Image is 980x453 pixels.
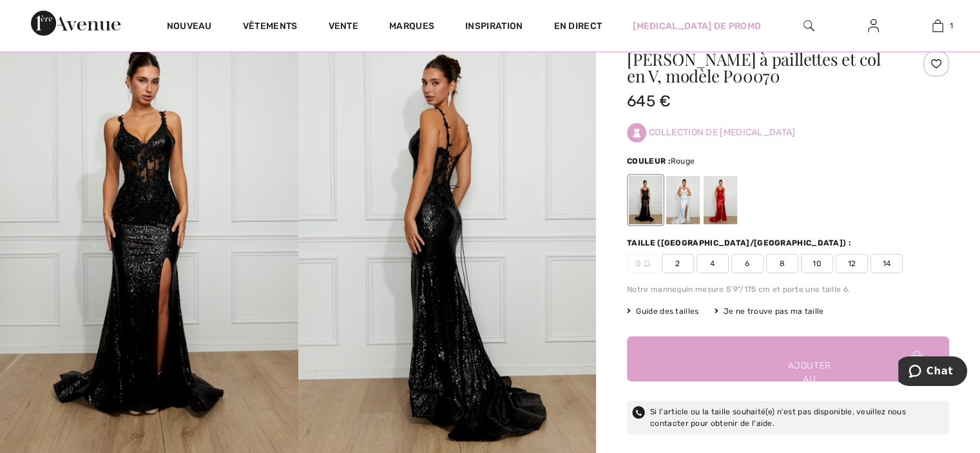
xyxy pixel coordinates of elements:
font: 10 [812,259,821,268]
font: Taille ([GEOGRAPHIC_DATA]/[GEOGRAPHIC_DATA]) : [627,238,851,247]
font: [MEDICAL_DATA] de promo [633,21,761,32]
font: 14 [883,259,891,268]
a: Nouveau [167,21,212,34]
img: rechercher sur le site [803,18,814,34]
font: 6 [745,259,749,268]
font: En direct [553,21,602,32]
a: Vêtements [243,21,298,34]
font: 12 [848,259,856,268]
font: Marques [389,21,434,32]
div: Rouge [704,176,737,224]
font: Couleur : [627,157,671,166]
img: téléphone [632,406,645,419]
font: Si l'article ou la taille souhaité(e) n'est pas disponible, veuillez nous contacter pour obtenir ... [650,407,906,428]
font: 4 [710,259,715,268]
font: 2 [675,259,680,268]
font: Notre mannequin mesure 5'9"/175 cm et porte une taille 6. [627,285,850,294]
a: 1 [906,18,969,34]
iframe: Ouvre un widget où vous pouvez discuter avec l'un de nos agents [898,356,967,389]
font: Guide des tailles [636,307,698,316]
font: 8 [780,259,785,268]
img: Mon sac [932,18,943,34]
a: En direct [553,19,602,33]
font: Inspiration [465,21,523,32]
div: Blanc [666,176,700,224]
a: [MEDICAL_DATA] de promo [633,19,761,33]
a: Marques [389,21,434,34]
font: Je ne trouve pas ma taille [724,307,824,316]
img: Mes informations [868,18,879,34]
font: 645 € [627,92,671,110]
font: Ajouter au panier [788,359,831,400]
font: 1 [950,21,953,30]
img: Collection de bal [627,123,646,142]
font: Vêtements [243,21,298,32]
font: Collection de [MEDICAL_DATA] [649,127,795,138]
font: Nouveau [167,21,212,32]
font: [PERSON_NAME] à paillettes et col en V, modèle P00070 [627,48,881,87]
font: Rouge [671,157,695,166]
a: Se connecter [858,18,889,34]
font: 0 [636,259,641,268]
a: Vente [328,21,358,34]
img: 1ère Avenue [31,10,120,36]
font: Vente [328,21,358,32]
img: ring-m.svg [644,260,650,267]
img: Bag.svg [910,351,924,367]
div: Noir [629,176,662,224]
